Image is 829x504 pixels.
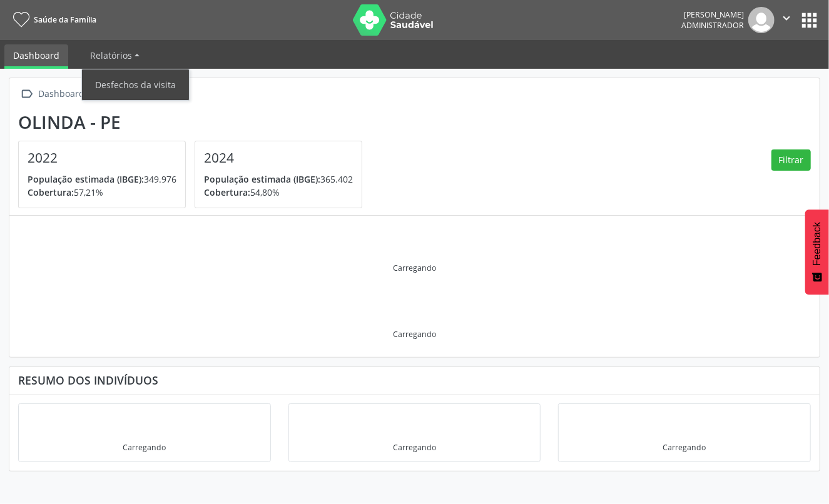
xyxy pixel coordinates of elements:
[798,9,820,31] button: apps
[681,20,744,31] span: Administrador
[36,85,87,103] div: Dashboard
[28,150,176,166] h4: 2022
[18,373,811,387] div: Resumo dos indivíduos
[18,85,36,103] i: 
[90,49,132,61] span: Relatórios
[81,44,148,66] a: Relatórios
[82,74,189,96] a: Desfechos da visita
[204,186,250,198] span: Cobertura:
[204,173,353,186] p: 365.402
[393,263,436,273] div: Carregando
[805,209,829,295] button: Feedback - Mostrar pesquisa
[81,69,190,101] ul: Relatórios
[204,186,353,199] p: 54,80%
[123,442,166,453] div: Carregando
[28,186,176,199] p: 57,21%
[204,150,353,166] h4: 2024
[681,9,744,20] div: [PERSON_NAME]
[748,7,775,33] img: img
[204,173,320,185] span: População estimada (IBGE):
[811,222,823,266] span: Feedback
[663,442,706,453] div: Carregando
[9,9,96,30] a: Saúde da Família
[18,85,87,103] a:  Dashboard
[18,112,371,133] div: Olinda - PE
[28,186,74,198] span: Cobertura:
[4,44,68,69] a: Dashboard
[780,11,793,25] i: 
[28,173,144,185] span: População estimada (IBGE):
[393,329,436,340] div: Carregando
[775,7,798,33] button: 
[28,173,176,186] p: 349.976
[34,14,96,25] span: Saúde da Família
[771,149,811,171] button: Filtrar
[393,442,436,453] div: Carregando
